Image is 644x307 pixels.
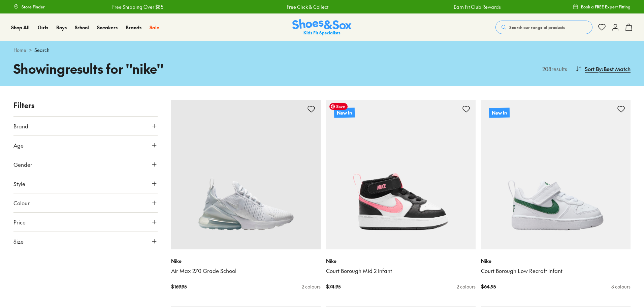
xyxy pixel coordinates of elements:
[602,65,631,73] span: : Best Match
[585,65,602,73] span: Sort By
[13,1,45,13] a: Store Finder
[171,267,321,275] a: Air Max 270 Grade School
[329,103,348,110] span: Save
[126,24,141,31] a: Brands
[481,267,631,275] a: Court Borough Low Recraft Infant
[581,4,631,10] span: Book a FREE Expert Fitting
[414,3,461,10] a: Earn Fit Club Rewards
[326,100,476,249] a: New In
[11,24,30,31] a: Shop All
[13,232,158,251] button: Size
[13,160,32,168] span: Gender
[575,61,631,76] button: Sort By:Best Match
[171,257,321,265] p: Nike
[150,24,159,31] a: Sale
[326,283,341,290] span: $ 74.95
[292,19,352,36] img: SNS_Logo_Responsive.svg
[38,24,48,31] a: Girls
[540,65,567,73] p: 208 results
[171,283,187,290] span: $ 169.95
[75,24,89,31] a: School
[13,193,158,212] button: Colour
[13,100,158,111] p: Filters
[13,141,24,149] span: Age
[326,257,476,265] p: Nike
[13,117,158,135] button: Brand
[292,19,352,36] a: Shoes & Sox
[481,257,631,265] p: Nike
[72,3,124,10] a: Free Shipping Over $85
[509,24,565,30] span: Search our range of products
[334,108,355,118] p: New In
[573,1,631,13] a: Book a FREE Expert Fitting
[13,47,631,54] div: >
[13,237,24,245] span: Size
[13,180,25,188] span: Style
[13,59,322,78] h1: Showing results for " nike "
[13,213,158,232] button: Price
[13,136,158,155] button: Age
[34,47,50,54] span: Search
[495,21,592,34] button: Search our range of products
[22,4,45,10] span: Store Finder
[457,283,476,290] div: 2 colours
[56,24,67,31] a: Boys
[247,3,289,10] a: Free Click & Collect
[481,100,631,249] a: New In
[13,199,30,207] span: Colour
[326,267,476,275] a: Court Borough Mid 2 Infant
[13,174,158,193] button: Style
[481,283,496,290] span: $ 64.95
[611,283,631,290] div: 8 colours
[97,24,118,31] a: Sneakers
[489,108,510,118] p: New In
[13,218,26,226] span: Price
[302,283,321,290] div: 2 colours
[13,47,26,54] a: Home
[13,155,158,174] button: Gender
[13,122,28,130] span: Brand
